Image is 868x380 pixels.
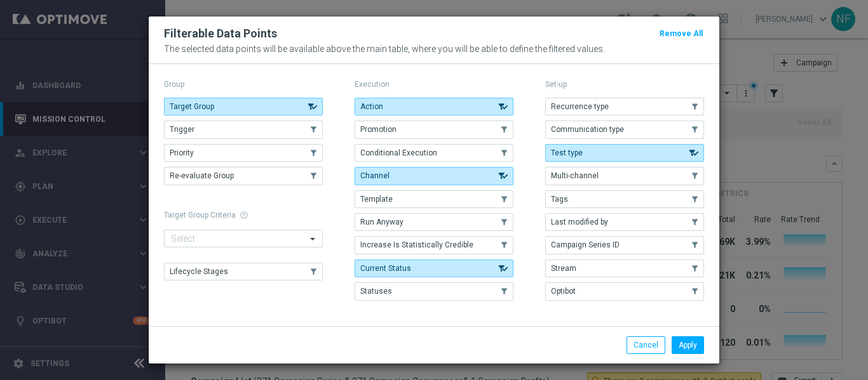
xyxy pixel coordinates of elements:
[627,336,665,354] button: Cancel
[672,336,704,354] button: Apply
[545,259,704,277] button: Stream
[551,171,599,180] span: Multi-channel
[164,144,323,162] button: Priority
[545,213,704,231] button: Last modified by
[164,211,323,219] h1: Target Group Criteria
[545,79,704,89] p: Set-up
[355,144,513,162] button: Conditional Execution
[355,190,513,208] button: Template
[240,211,248,219] span: help_outline
[355,259,513,277] button: Current Status
[551,195,568,204] span: Tags
[170,125,194,134] span: Trigger
[164,263,323,280] button: Lifecycle Stages
[551,240,620,249] span: Campaign Series ID
[360,102,383,111] span: Action
[164,121,323,138] button: Trigger
[164,79,323,89] p: Group
[164,44,704,54] p: The selected data points will be available above the main table, where you will be able to define...
[551,148,583,157] span: Test type
[545,167,704,185] button: Multi-channel
[355,236,513,254] button: Increase Is Statistically Credible
[170,171,234,180] span: Re-evaluate Group
[355,213,513,231] button: Run Anyway
[360,287,392,296] span: Statuses
[545,144,704,162] button: Test type
[545,282,704,300] button: Optibot
[360,148,437,157] span: Conditional Execution
[551,264,576,273] span: Stream
[360,171,390,180] span: Channel
[360,125,397,134] span: Promotion
[355,79,513,89] p: Execution
[360,240,473,249] span: Increase Is Statistically Credible
[170,102,214,111] span: Target Group
[545,121,704,138] button: Communication type
[360,264,411,273] span: Current Status
[170,267,228,276] span: Lifecycle Stages
[170,148,194,157] span: Priority
[551,125,624,134] span: Communication type
[164,167,323,185] button: Re-evaluate Group
[551,102,609,111] span: Recurrence type
[551,287,576,296] span: Optibot
[360,218,403,226] span: Run Anyway
[360,195,393,204] span: Template
[164,26,277,41] h2: Filterable Data Points
[355,167,513,185] button: Channel
[551,218,608,226] span: Last modified by
[164,98,323,115] button: Target Group
[658,27,704,41] button: Remove All
[355,121,513,138] button: Promotion
[355,282,513,300] button: Statuses
[545,190,704,208] button: Tags
[355,98,513,115] button: Action
[545,98,704,115] button: Recurrence type
[545,236,704,254] button: Campaign Series ID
